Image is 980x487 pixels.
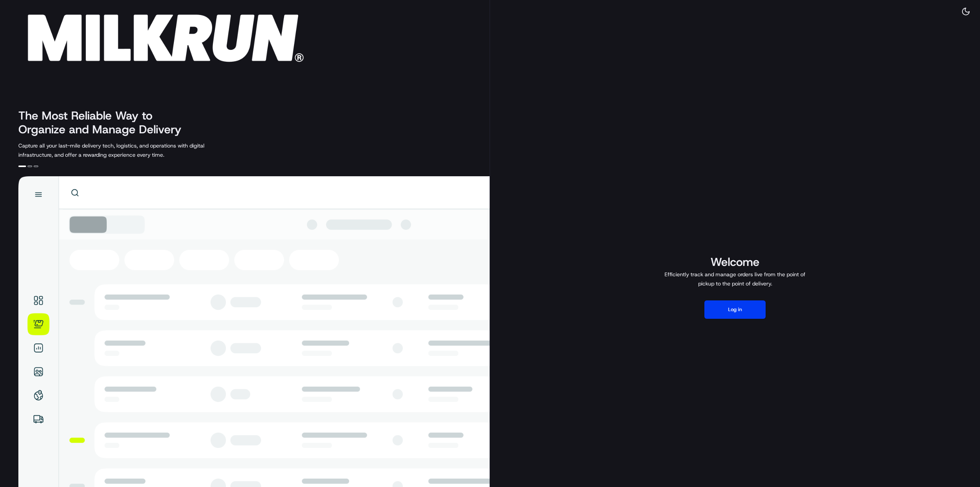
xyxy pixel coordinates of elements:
p: Capture all your last-mile delivery tech, logistics, and operations with digital infrastructure, ... [18,141,239,159]
h1: Welcome [661,254,808,270]
p: Efficiently track and manage orders live from the point of pickup to the point of delivery. [661,270,808,288]
button: Log in [704,300,766,319]
img: Company Logo [5,5,312,66]
h2: The Most Reliable Way to Organize and Manage Delivery [18,109,190,136]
